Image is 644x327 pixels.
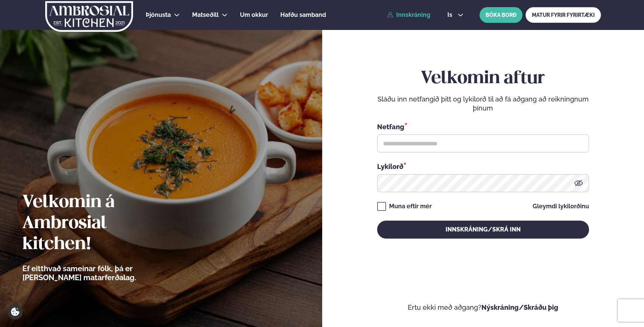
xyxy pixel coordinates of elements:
p: Ertu ekki með aðgang? [345,303,622,312]
button: is [441,12,469,18]
h2: Velkomin á Ambrosial kitchen! [22,192,178,255]
div: Netfang [377,122,589,131]
img: logo [44,1,134,32]
a: Matseðill [192,10,219,19]
span: Hafðu samband [280,11,326,18]
span: Þjónusta [146,11,171,18]
button: Innskráning/Skrá inn [377,221,589,239]
p: Ef eitthvað sameinar fólk, þá er [PERSON_NAME] matarferðalag. [22,264,178,282]
div: Lykilorð [377,161,589,171]
a: Um okkur [240,10,268,19]
a: Nýskráning/Skráðu þig [481,303,558,311]
a: Þjónusta [146,10,171,19]
button: BÓKA BORÐ [480,7,523,23]
span: Matseðill [192,11,219,18]
a: Cookie settings [7,304,23,320]
a: MATUR FYRIR FYRIRTÆKI [526,7,601,23]
a: Hafðu samband [280,10,326,19]
a: Gleymdi lykilorðinu [533,203,589,209]
h2: Velkomin aftur [377,68,589,89]
a: Innskráning [387,12,430,18]
span: Um okkur [240,11,268,18]
p: Sláðu inn netfangið þitt og lykilorð til að fá aðgang að reikningnum þínum [377,95,589,113]
span: is [447,12,455,18]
